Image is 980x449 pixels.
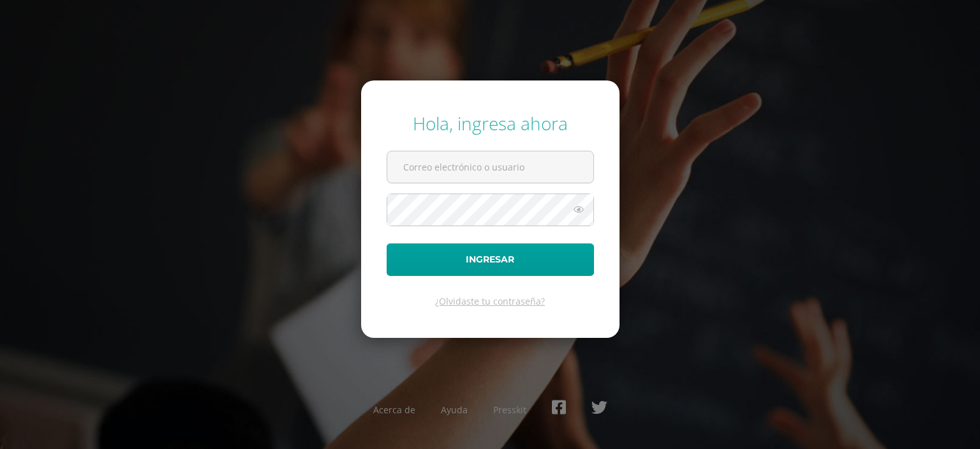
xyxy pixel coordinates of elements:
a: Acerca de [373,404,415,416]
button: Ingresar [387,243,594,276]
input: Correo electrónico o usuario [387,151,593,183]
a: Presskit [493,404,526,416]
a: ¿Olvidaste tu contraseña? [435,295,545,307]
div: Hola, ingresa ahora [387,111,594,135]
a: Ayuda [441,404,468,416]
